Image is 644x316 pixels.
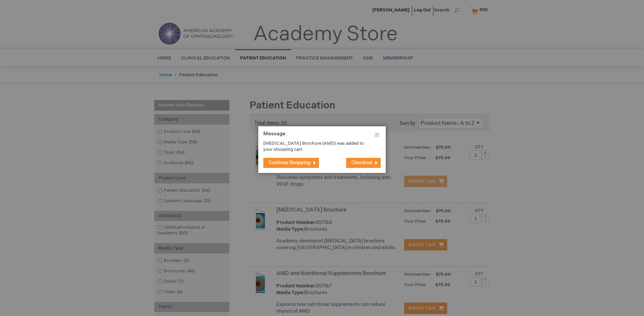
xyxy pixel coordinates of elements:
[263,131,381,140] h1: Message
[268,160,311,166] span: Continue Shopping
[351,160,372,166] span: Checkout
[263,158,319,168] button: Continue Shopping
[346,158,381,168] button: Checkout
[263,140,371,153] p: [MEDICAL_DATA] Brochure (AMD) was added to your shopping cart.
